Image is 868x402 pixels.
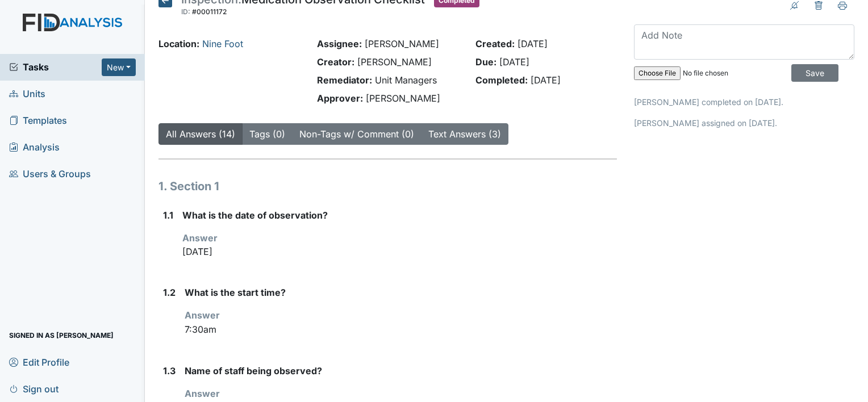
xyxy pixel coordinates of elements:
[531,74,561,86] span: [DATE]
[428,128,501,140] a: Text Answers (3)
[9,380,59,397] span: Sign out
[242,123,293,145] button: Tags (0)
[9,112,67,129] span: Templates
[158,123,243,145] button: All Answers (14)
[518,38,548,49] span: [DATE]
[185,364,322,378] label: Name of staff being observed?
[634,96,854,108] p: [PERSON_NAME] completed on [DATE].
[299,128,414,140] a: Non-Tags w/ Comment (0)
[375,74,437,86] span: Unit Managers
[192,7,227,16] span: #00011172
[181,7,190,16] span: ID:
[185,309,220,321] strong: Answer
[102,58,136,76] button: New
[791,64,838,82] input: Save
[158,178,617,195] h1: 1. Section 1
[202,38,243,49] a: Nine Foot
[163,208,173,222] label: 1.1
[182,208,328,222] label: What is the date of observation?
[292,123,422,145] button: Non-Tags w/ Comment (0)
[9,326,114,344] span: Signed in as [PERSON_NAME]
[357,56,432,68] span: [PERSON_NAME]
[9,353,69,371] span: Edit Profile
[166,128,235,140] a: All Answers (14)
[317,38,362,49] strong: Assignee:
[475,38,515,49] strong: Created:
[182,245,617,258] p: [DATE]
[475,74,528,86] strong: Completed:
[9,165,91,183] span: Users & Groups
[317,56,354,68] strong: Creator:
[185,286,286,299] label: What is the start time?
[249,128,285,140] a: Tags (0)
[365,38,439,49] span: [PERSON_NAME]
[317,74,372,86] strong: Remediator:
[634,117,854,129] p: [PERSON_NAME] assigned on [DATE].
[366,93,440,104] span: [PERSON_NAME]
[185,388,220,399] strong: Answer
[475,56,496,68] strong: Due:
[317,93,363,104] strong: Approver:
[163,364,176,378] label: 1.3
[421,123,508,145] button: Text Answers (3)
[163,286,176,299] label: 1.2
[158,38,199,49] strong: Location:
[182,232,218,244] strong: Answer
[499,56,529,68] span: [DATE]
[9,85,45,103] span: Units
[9,139,60,156] span: Analysis
[9,60,102,74] a: Tasks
